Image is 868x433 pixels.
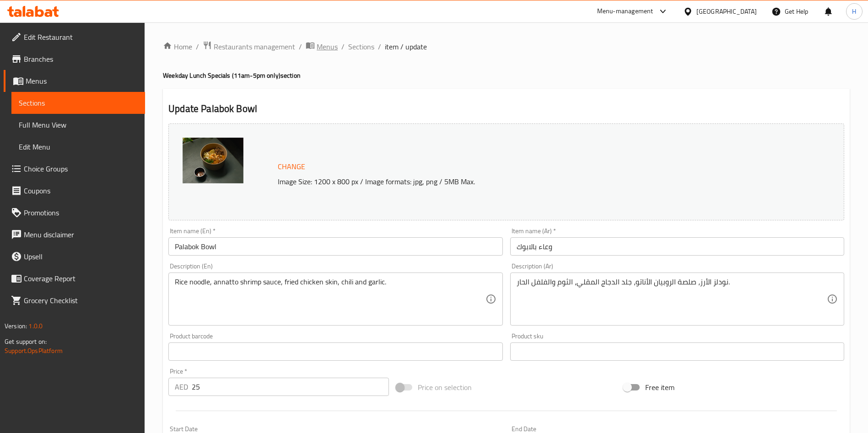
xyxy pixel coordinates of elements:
a: Branches [4,48,145,70]
p: AED [175,381,188,392]
div: Menu-management [597,6,653,17]
img: mmw_638913853413849382 [183,138,243,183]
li: / [341,41,345,52]
input: Enter name En [168,237,502,256]
span: Price on selection [418,382,472,393]
span: Menu disclaimer [24,229,138,240]
nav: breadcrumb [163,41,850,53]
span: Upsell [24,251,138,262]
span: Promotions [24,207,138,218]
a: Sections [348,41,374,52]
input: Please enter product sku [510,342,844,361]
li: / [196,41,199,52]
input: Enter name Ar [510,237,844,256]
span: Menus [26,75,138,86]
span: Choice Groups [24,163,138,174]
h4: Weekday Lunch Specials (11am-5pm only) section [163,71,850,80]
span: Full Menu View [19,119,138,130]
li: / [378,41,381,52]
span: Change [278,160,305,173]
input: Please enter price [192,378,389,396]
a: Menus [306,41,338,53]
li: / [299,41,302,52]
a: Coverage Report [4,267,145,289]
a: Home [163,41,192,52]
span: Coverage Report [24,273,138,284]
a: Support.OpsPlatform [5,345,63,357]
a: Menus [4,70,145,92]
span: H [852,6,856,16]
a: Coupons [4,180,145,202]
a: Restaurants management [203,41,295,53]
a: Edit Restaurant [4,26,145,48]
span: Sections [19,97,138,108]
h2: Update Palabok Bowl [168,102,844,116]
a: Menu disclaimer [4,224,145,246]
input: Please enter product barcode [168,342,502,361]
p: Image Size: 1200 x 800 px / Image formats: jpg, png / 5MB Max. [274,176,760,187]
span: Grocery Checklist [24,295,138,306]
span: Version: [5,320,27,332]
span: Free item [645,382,674,393]
div: [GEOGRAPHIC_DATA] [696,6,757,16]
span: Branches [24,53,138,64]
a: Upsell [4,246,145,267]
button: Change [274,157,309,176]
span: Get support on: [5,336,47,347]
a: Choice Groups [4,158,145,180]
a: Full Menu View [11,114,145,136]
a: Grocery Checklist [4,289,145,311]
span: Edit Menu [19,141,138,152]
span: 1.0.0 [28,320,43,332]
span: Edit Restaurant [24,32,138,43]
span: item / update [385,41,427,52]
a: Sections [11,92,145,114]
span: Restaurants management [214,41,295,52]
textarea: Rice noodle, annatto shrimp sauce, fried chicken skin, chili and garlic. [175,278,485,321]
a: Edit Menu [11,136,145,158]
span: Menus [317,41,338,52]
span: Coupons [24,185,138,196]
a: Promotions [4,202,145,224]
textarea: نودلز الأرز، صلصة الروبيان الأناتو، جلد الدجاج المقلي، الثوم والفلفل الحار. [517,278,827,321]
